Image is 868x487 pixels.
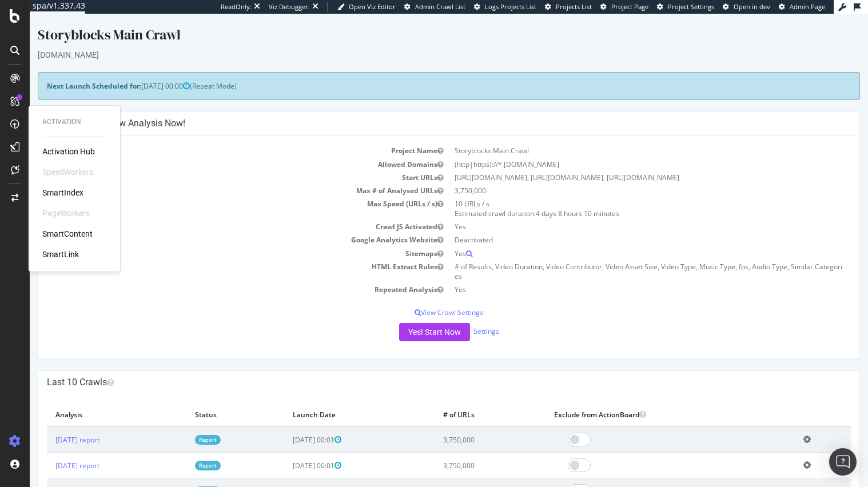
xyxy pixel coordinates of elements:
[263,421,312,431] span: [DATE] 00:01
[269,2,310,11] div: Viz Debugger:
[419,130,821,143] td: Storyblocks Main Crawl
[8,58,830,86] div: (Repeat Mode)
[17,363,821,374] h4: Last 10 Crawls
[657,2,714,11] a: Project Settings
[545,2,592,11] a: Projects List
[26,447,70,457] a: [DATE] report
[556,2,592,11] span: Projects List
[17,170,419,183] td: Max # of Analysed URLs
[405,389,516,413] th: # of URLs
[444,313,469,322] a: Settings
[17,269,419,282] td: Repeated Analysis
[405,439,516,465] td: 3,750,000
[419,219,821,233] td: Deactivated
[165,421,191,431] a: Report
[112,67,160,77] span: [DATE] 00:00
[42,117,106,127] div: Activation
[8,11,830,35] div: Storyblocks Main Crawl
[26,421,70,431] a: [DATE] report
[26,473,70,482] a: [DATE] report
[600,2,648,11] a: Project Page
[349,2,396,11] span: Open Viz Editor
[419,246,821,269] td: # of Results, Video Duration, Video Contributor, Video Asset Size, Video Type, Music Type, fps, A...
[734,2,770,11] span: Open in dev
[723,2,770,11] a: Open in dev
[17,183,419,206] td: Max Speed (URLs / s)
[17,219,419,233] td: Google Analytics Website
[17,144,419,157] td: Allowed Domains
[419,183,821,206] td: 10 URLs / s Estimated crawl duration:
[157,389,254,413] th: Status
[17,130,419,143] td: Project Name
[254,389,404,413] th: Launch Date
[474,2,536,11] a: Logs Projects List
[221,2,252,11] div: ReadOnly:
[263,447,312,457] span: [DATE] 00:01
[337,2,396,11] a: Open Viz Editor
[17,389,157,413] th: Analysis
[419,206,821,219] td: Yes
[165,447,191,457] a: Report
[516,389,765,413] th: Exclude from ActionBoard
[419,157,821,170] td: [URL][DOMAIN_NAME], [URL][DOMAIN_NAME], [URL][DOMAIN_NAME]
[405,413,516,439] td: 3,750,000
[42,187,83,198] a: SmartIndex
[419,269,821,282] td: Yes
[419,233,821,246] td: Yes
[415,2,465,11] span: Admin Crawl List
[42,228,93,239] a: SmartContent
[42,207,90,219] div: PageWorkers
[17,206,419,219] td: Crawl JS Activated
[42,249,79,260] a: SmartLink
[263,473,312,482] span: [DATE] 00:01
[611,2,648,11] span: Project Page
[790,2,825,11] span: Admin Page
[165,473,191,482] a: Report
[42,166,93,178] div: SpeedWorkers
[668,2,714,11] span: Project Settings
[17,294,821,304] p: View Crawl Settings
[17,233,419,246] td: Sitemaps
[485,2,536,11] span: Logs Projects List
[369,309,440,328] button: Yes! Start Now
[829,448,857,476] div: Open Intercom Messenger
[419,144,821,157] td: (http|https)://*.[DOMAIN_NAME]
[419,170,821,183] td: 3,750,000
[17,104,821,115] h4: Configure your New Analysis Now!
[404,2,465,11] a: Admin Crawl List
[17,246,419,269] td: HTML Extract Rules
[8,35,830,47] div: [DOMAIN_NAME]
[779,2,825,11] a: Admin Page
[17,67,112,77] strong: Next Launch Scheduled for:
[506,195,590,205] span: 4 days 8 hours 10 minutes
[42,146,95,157] a: Activation Hub
[17,157,419,170] td: Start URLs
